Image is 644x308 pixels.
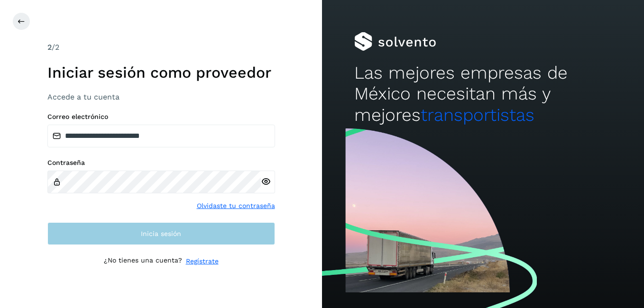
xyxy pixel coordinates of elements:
div: /2 [47,42,275,53]
button: Inicia sesión [47,222,275,245]
span: 2 [47,43,52,52]
span: Inicia sesión [141,230,181,237]
label: Correo electrónico [47,113,275,121]
label: Contraseña [47,159,275,167]
h2: Las mejores empresas de México necesitan más y mejores [354,63,612,126]
h3: Accede a tu cuenta [47,92,275,101]
h1: Iniciar sesión como proveedor [47,63,275,82]
span: transportistas [421,105,534,125]
p: ¿No tienes una cuenta? [104,256,182,266]
a: Olvidaste tu contraseña [197,201,275,211]
a: Regístrate [186,256,219,266]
